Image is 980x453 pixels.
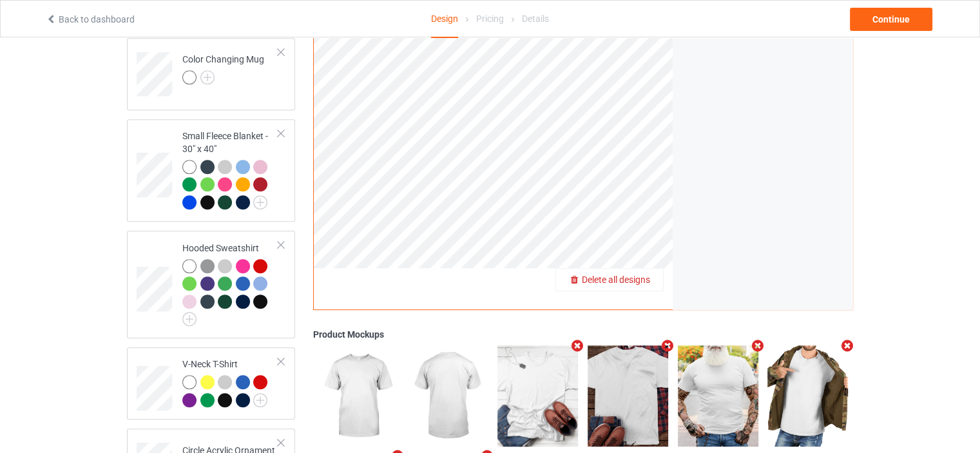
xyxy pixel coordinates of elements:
img: regular.jpg [497,346,578,447]
img: svg+xml;base64,PD94bWwgdmVyc2lvbj0iMS4wIiBlbmNvZGluZz0iVVRGLTgiPz4KPHN2ZyB3aWR0aD0iMjJweCIgaGVpZ2... [182,312,197,326]
div: Hooded Sweatshirt [127,231,295,338]
div: Small Fleece Blanket - 30" x 40" [127,119,295,222]
span: Delete all designs [582,275,650,285]
div: Small Fleece Blanket - 30" x 40" [182,130,278,209]
i: Remove mockup [570,340,586,353]
i: Remove mockup [749,340,765,353]
div: V-Neck T-Shirt [182,358,278,406]
div: V-Neck T-Shirt [127,347,295,419]
img: svg+xml;base64,PD94bWwgdmVyc2lvbj0iMS4wIiBlbmNvZGluZz0iVVRGLTgiPz4KPHN2ZyB3aWR0aD0iMjJweCIgaGVpZ2... [253,195,267,209]
img: svg+xml;base64,PD94bWwgdmVyc2lvbj0iMS4wIiBlbmNvZGluZz0iVVRGLTgiPz4KPHN2ZyB3aWR0aD0iMjJweCIgaGVpZ2... [253,393,267,407]
i: Remove mockup [840,340,856,353]
div: Continue [850,8,932,31]
div: Color Changing Mug [182,53,264,84]
i: Remove mockup [659,340,675,353]
img: regular.jpg [407,346,488,447]
div: Design [431,1,458,38]
img: regular.jpg [678,346,758,447]
div: Color Changing Mug [127,38,295,110]
img: svg+xml;base64,PD94bWwgdmVyc2lvbj0iMS4wIiBlbmNvZGluZz0iVVRGLTgiPz4KPHN2ZyB3aWR0aD0iMjJweCIgaGVpZ2... [200,70,215,84]
div: Pricing [476,1,504,37]
img: regular.jpg [588,346,668,447]
div: Details [522,1,549,37]
div: Hooded Sweatshirt [182,242,278,322]
img: regular.jpg [767,346,848,447]
img: regular.jpg [318,346,398,447]
a: Back to dashboard [46,14,135,24]
div: Product Mockups [313,329,853,342]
